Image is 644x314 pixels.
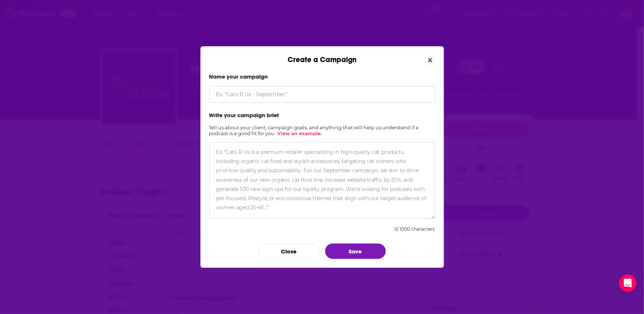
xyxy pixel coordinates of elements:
div: 0 / 1000 characters [395,226,435,232]
label: Name your campaign [209,73,435,80]
button: Close [425,56,435,65]
button: Close [259,243,319,259]
h2: Tell us about your client, campaign goals, and anything that will help us understand if a podcast... [209,124,435,136]
button: Save [325,243,386,259]
a: View an example. [278,130,322,136]
div: Open Intercom Messenger [619,274,637,292]
div: Create a Campaign [200,46,444,64]
input: Ex: “Cats R Us - September” [209,86,435,103]
label: Write your campaign brief [209,112,435,119]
